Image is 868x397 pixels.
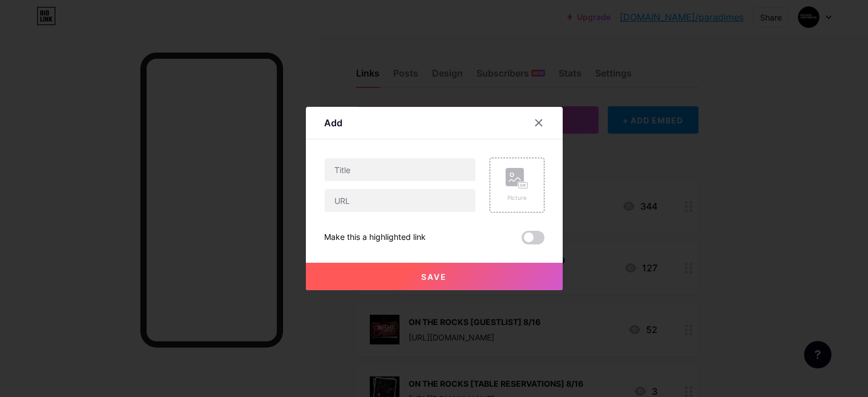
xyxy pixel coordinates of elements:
[506,194,528,202] div: Picture
[325,158,475,181] input: Title
[324,231,426,244] div: Make this a highlighted link
[306,263,563,290] button: Save
[325,189,475,212] input: URL
[421,272,447,282] span: Save
[324,116,342,130] div: Add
